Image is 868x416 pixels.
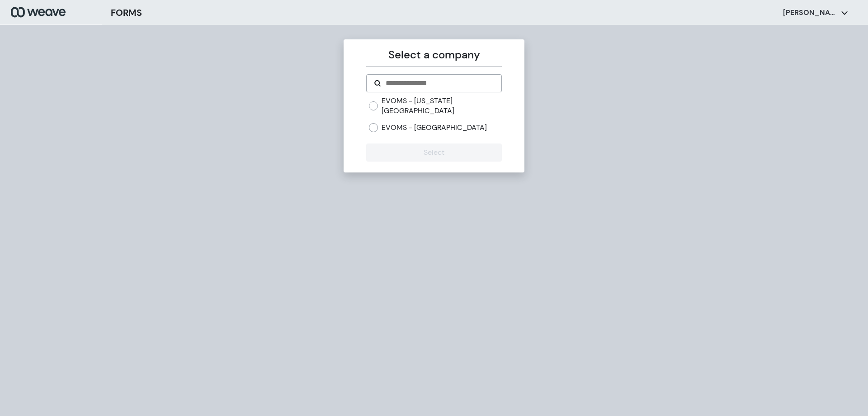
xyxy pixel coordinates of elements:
[366,47,501,63] p: Select a company
[382,123,487,133] label: EVOMS - [GEOGRAPHIC_DATA]
[366,143,501,162] button: Select
[382,96,501,115] label: EVOMS - [US_STATE][GEOGRAPHIC_DATA]
[385,78,494,89] input: Search
[111,6,142,19] h3: FORMS
[783,8,837,18] p: [PERSON_NAME]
